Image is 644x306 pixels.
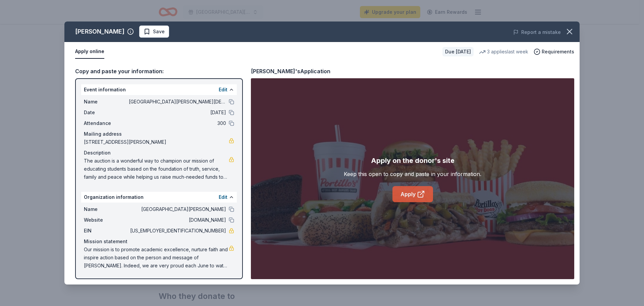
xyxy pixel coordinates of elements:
button: Apply online [75,45,104,59]
span: Save [153,28,165,36]
span: Date [84,108,129,117]
span: [GEOGRAPHIC_DATA][PERSON_NAME][DEMOGRAPHIC_DATA] 2025 Dinner Auction 60th Anniversary [129,98,226,106]
div: [PERSON_NAME]'s Application [251,67,330,76]
span: [GEOGRAPHIC_DATA][PERSON_NAME] [129,205,226,213]
div: Description [84,149,234,157]
div: Apply on the donor's site [371,155,454,166]
span: [DOMAIN_NAME] [129,216,226,224]
button: Report a mistake [513,28,561,36]
div: Organization information [81,192,237,203]
div: [PERSON_NAME] [75,26,124,37]
span: Name [84,205,129,213]
span: EIN [84,227,129,235]
button: Edit [219,193,227,201]
span: The auction is a wonderful way to champion our mission of educating students based on the foundat... [84,157,229,181]
div: Event information [81,84,237,95]
button: Save [139,26,169,38]
button: Requirements [534,48,574,56]
div: Keep this open to copy and paste in your information. [344,170,481,178]
span: Attendance [84,119,129,127]
div: Mission statement [84,237,234,246]
button: Edit [219,86,227,94]
span: Our mission is to promote academic excellence, nurture faith and inspire action based on the pers... [84,246,229,270]
span: [US_EMPLOYER_IDENTIFICATION_NUMBER] [129,227,226,235]
div: Mailing address [84,130,234,138]
div: Copy and paste your information: [75,67,243,76]
span: [DATE] [129,108,226,117]
span: Website [84,216,129,224]
a: Apply [392,186,433,202]
div: 3 applies last week [479,48,528,56]
span: 300 [129,119,226,127]
span: [STREET_ADDRESS][PERSON_NAME] [84,138,229,146]
span: Name [84,98,129,106]
div: Due [DATE] [442,47,474,56]
span: Requirements [542,48,574,56]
